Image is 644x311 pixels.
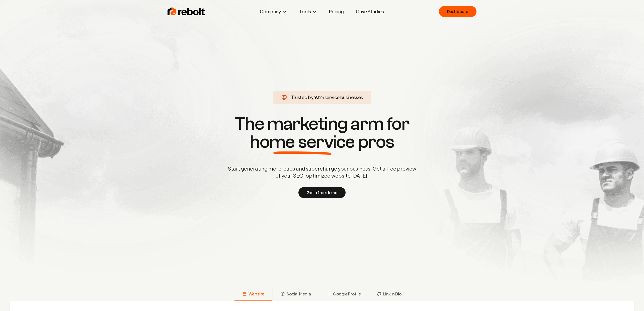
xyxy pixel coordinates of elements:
button: Social Media [272,288,319,301]
a: Pricing [325,7,348,17]
span: home service [250,133,355,151]
button: Google Profile [319,288,369,301]
span: Social Media [287,291,311,297]
img: Rebolt Logo [168,7,205,17]
button: Website [234,288,272,301]
a: Case Studies [352,7,388,17]
span: service businesses [325,94,363,100]
span: Google Profile [333,291,361,297]
a: Dashboard [439,6,476,17]
button: Tools [295,7,321,17]
button: Company [256,7,291,17]
span: + [322,94,325,100]
p: Start generating more leads and supercharge your business. Get a free preview of your SEO-optimiz... [227,165,417,179]
span: Link in Bio [383,291,402,297]
button: Get a free demo [298,187,345,198]
span: Website [249,291,264,297]
h1: The marketing arm for pros [202,115,442,151]
span: 932 [314,94,322,101]
button: Link in Bio [369,288,410,301]
span: Trusted by [291,94,313,100]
